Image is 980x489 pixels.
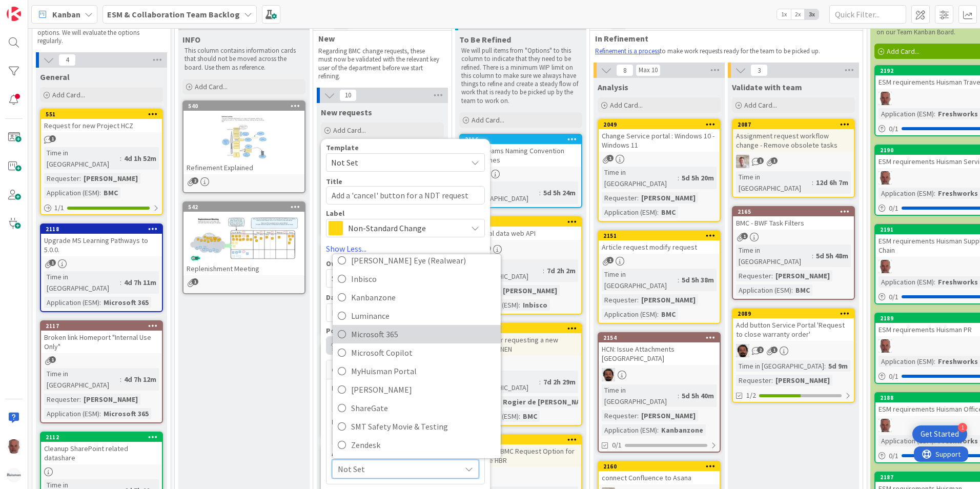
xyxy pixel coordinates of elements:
span: : [79,173,81,184]
a: ShareGate [333,399,501,417]
span: To Be Refined [459,34,511,45]
span: 1/2 [746,390,756,401]
span: : [791,284,793,296]
div: 2116Check Teams Naming Convention Mismatches [460,135,581,167]
span: : [637,192,639,203]
a: Show Less... [326,242,485,255]
div: Time in [GEOGRAPHIC_DATA] [736,244,812,267]
span: Position [326,327,355,334]
span: : [543,265,544,276]
div: 2118 [46,226,162,233]
span: Label [326,210,344,217]
div: 2089 [733,309,854,318]
span: : [79,394,81,405]
div: 551Request for new Project HCZ [41,110,162,132]
span: Validate with team [732,82,802,92]
span: : [519,299,520,311]
div: 12d 6h 7m [813,177,851,188]
a: Microsoft 365 [333,325,501,343]
div: [PERSON_NAME] [81,173,140,184]
div: 2087 [733,120,854,129]
p: All items we see the value of but will not be implemented immediately are added in the options. W... [37,12,158,45]
span: : [678,274,679,286]
b: ESM & Collaboration Team Backlog [107,9,240,19]
span: New [318,33,439,44]
div: BMC [793,284,812,296]
div: Time in [GEOGRAPHIC_DATA] [602,269,678,291]
span: Non-Standard Change [348,221,462,235]
div: 5d 5h 48m [813,250,851,261]
div: Time in [GEOGRAPHIC_DATA] [44,147,120,170]
div: Requester [602,294,637,305]
span: : [637,410,639,421]
div: 2089 [738,310,854,317]
div: Application (ESM) [602,309,657,320]
div: Project [332,384,479,392]
a: [PERSON_NAME] [333,380,501,399]
span: : [824,360,826,372]
span: 1 [49,259,56,266]
div: Requester [44,173,79,184]
span: MyHuisman Portal [351,363,496,379]
span: : [678,172,679,184]
div: Application (ESM) [44,408,99,419]
div: 2165 [733,207,854,216]
div: 540 [188,103,304,110]
div: Time in [GEOGRAPHIC_DATA] [463,371,539,393]
div: 4d 7h 11m [121,277,159,288]
div: Rd [733,155,854,168]
span: Add Card... [52,90,85,99]
div: [PERSON_NAME] [500,285,560,296]
a: Refinement is a process [595,47,660,55]
a: [PERSON_NAME] Eye (Realwear) [333,251,501,270]
div: 2112 [41,433,162,442]
p: to make work requests ready for the team to be picked up. [595,47,851,55]
span: Microsoft 365 [351,327,496,342]
span: : [657,424,659,436]
span: 3x [805,9,819,19]
div: Time in [GEOGRAPHIC_DATA] [602,167,678,189]
div: 551 [41,110,162,119]
label: Requester [332,417,367,426]
span: 1 [192,278,198,285]
span: Luminance [351,308,496,323]
div: Change Service portal : Windows 10 - Windows 11 [599,129,720,152]
img: AC [602,368,615,381]
div: Requester [602,192,637,203]
div: Time in [GEOGRAPHIC_DATA] [736,171,812,194]
div: BMC [659,207,678,218]
div: 4d 7h 12m [121,374,159,385]
div: 2014 [465,325,581,332]
div: 2151 [599,231,720,240]
div: 540 [183,101,304,111]
div: HB [460,243,581,256]
div: 542 [188,203,304,211]
div: 5d 5h 20m [679,172,717,184]
div: Time in [GEOGRAPHIC_DATA] [463,259,543,282]
div: 2014 [460,324,581,333]
span: : [120,277,121,288]
div: [PERSON_NAME] [639,192,698,203]
p: Regarding BMC change requests, these must now be validated with the relevant key user of the depa... [318,47,439,80]
div: 2118Upgrade MS Learning Pathways to 5.0.0. [41,225,162,256]
span: 3 [750,64,768,76]
div: 2165BMC - BWF Task Filters [733,207,854,230]
img: HB [879,171,892,185]
span: : [539,187,541,198]
div: 551 [46,111,162,118]
div: 5d 5h 38m [679,274,717,286]
div: Open Get Started checklist, remaining modules: 1 [912,425,967,443]
span: : [678,390,679,401]
div: Time in [GEOGRAPHIC_DATA] [44,271,120,294]
span: 0 / 1 [889,371,899,382]
div: 540Refinement Explained [183,101,304,174]
div: Replenishment Meeting [183,262,304,275]
div: Application (ESM) [44,187,99,198]
div: 5d 5h 24m [541,187,578,198]
span: SMT Safety Movie & Testing [351,419,496,434]
span: 1 [607,257,614,263]
img: AC [736,344,749,357]
div: [PERSON_NAME] [639,294,698,305]
span: Add Card... [610,100,643,110]
p: We will pull items from "Options" to this column to indicate that they need to be refined. There ... [461,47,580,105]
